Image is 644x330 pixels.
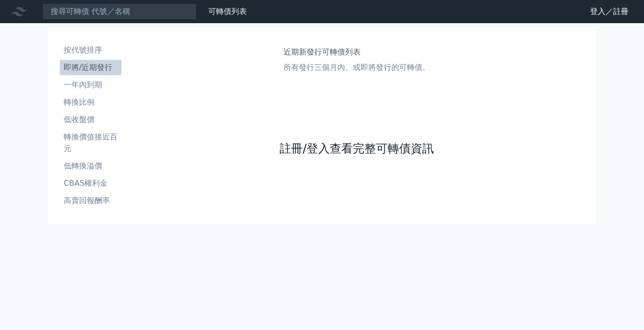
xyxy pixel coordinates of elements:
li: 低轉換溢價 [60,160,121,172]
h1: 近期新發行可轉債列表 [283,46,430,58]
li: 按代號排序 [60,44,121,56]
a: 轉換比例 [60,95,121,110]
a: 可轉債列表 [208,7,247,16]
li: 轉換價值接近百元 [60,131,121,154]
li: 低收盤價 [60,114,121,125]
li: 即將/近期發行 [60,62,121,73]
a: 按代號排序 [60,42,121,58]
a: 登入／註冊 [582,4,636,19]
a: 高賣回報酬率 [60,193,121,208]
li: 轉換比例 [60,96,121,108]
a: 低收盤價 [60,112,121,127]
a: CBAS權利金 [60,176,121,191]
li: 一年內到期 [60,79,121,91]
li: 高賣回報酬率 [60,195,121,206]
li: CBAS權利金 [60,178,121,189]
a: 一年內到期 [60,77,121,93]
a: 即將/近期發行 [60,60,121,75]
a: 註冊/登入查看完整可轉債資訊 [280,141,434,156]
input: 搜尋可轉債 代號／名稱 [42,3,197,20]
a: 低轉換溢價 [60,158,121,174]
a: 轉換價值接近百元 [60,129,121,156]
p: 所有發行三個月內、或即將發行的可轉債。 [283,62,430,73]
